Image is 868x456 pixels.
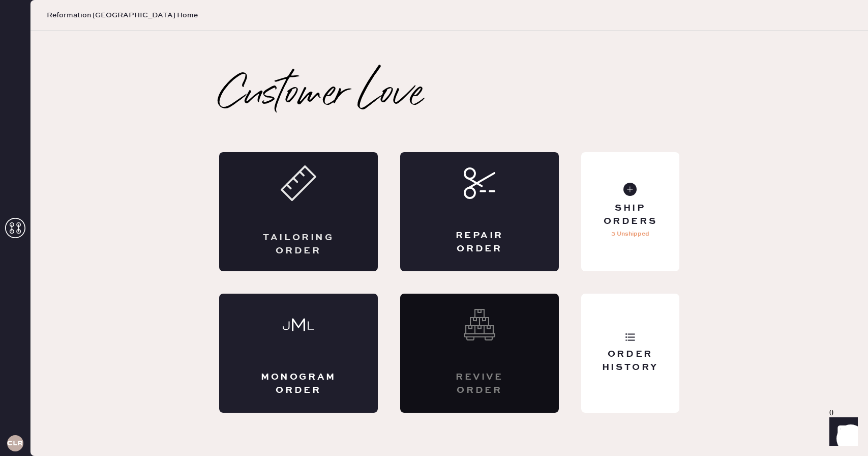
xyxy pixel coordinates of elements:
div: Interested? Contact us at care@hemster.co [400,294,559,413]
h2: Customer Love [219,75,423,116]
h3: CLR [7,440,23,447]
span: Reformation [GEOGRAPHIC_DATA] Home [47,10,198,20]
iframe: Front Chat [820,410,863,454]
p: 3 Unshipped [611,228,649,240]
div: Order History [589,348,671,374]
div: Monogram Order [260,371,337,396]
div: Repair Order [441,230,518,255]
div: Revive order [441,371,518,396]
div: Tailoring Order [260,232,337,257]
div: Ship Orders [589,202,671,227]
